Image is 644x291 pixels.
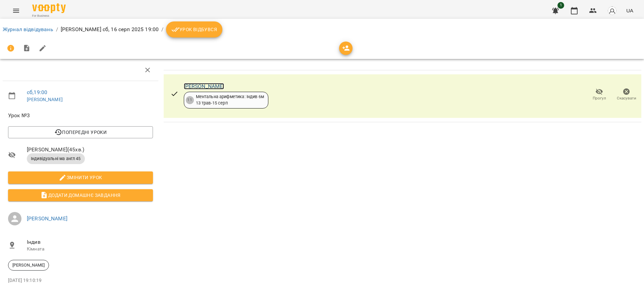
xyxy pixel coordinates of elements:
span: Індив [27,238,153,246]
span: Прогул [593,95,606,101]
span: Індивідуальні ма англ 45 [27,156,85,162]
a: [PERSON_NAME] [27,215,67,222]
a: [PERSON_NAME] [184,83,224,89]
button: Додати домашнє завдання [8,189,153,201]
p: Кімната [27,246,153,252]
div: 11 [186,96,194,104]
span: Урок відбувся [171,25,217,33]
span: 1 [557,2,564,9]
button: Прогул [586,85,613,104]
button: Menu [8,3,24,19]
div: Ментальна арифметика: Індив 6м 13 трав - 15 серп [196,94,264,106]
li: / [161,25,163,33]
button: Скасувати [613,85,640,104]
button: Урок відбувся [166,21,222,38]
p: [DATE] 19:10:19 [8,277,153,284]
p: [PERSON_NAME] сб, 16 серп 2025 19:00 [61,25,159,33]
span: UA [626,7,633,14]
div: [PERSON_NAME] [8,260,49,271]
button: Змінити урок [8,171,153,184]
span: [PERSON_NAME] [8,262,49,268]
a: сб , 19:00 [27,89,47,95]
a: Журнал відвідувань [3,26,53,32]
span: Змінити урок [13,173,148,181]
span: For Business [32,14,66,18]
li: / [56,25,58,33]
span: Додати домашнє завдання [13,191,148,199]
span: Урок №3 [8,112,153,120]
span: Скасувати [617,95,636,101]
button: Попередні уроки [8,126,153,138]
a: [PERSON_NAME] [27,97,63,102]
img: Voopty Logo [32,3,66,13]
nav: breadcrumb [3,21,641,38]
button: UA [624,4,636,17]
img: avatar_s.png [607,6,617,15]
span: [PERSON_NAME] ( 45 хв. ) [27,146,153,154]
span: Попередні уроки [13,128,148,136]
